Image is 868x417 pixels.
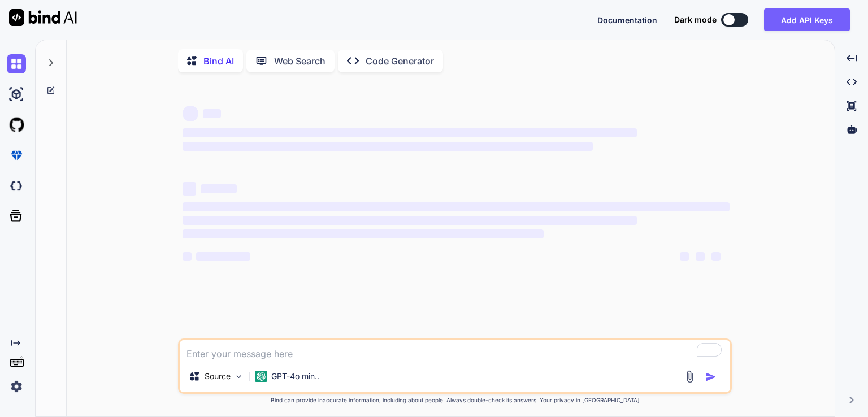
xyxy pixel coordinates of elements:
[205,371,231,382] p: Source
[178,396,732,405] p: Bind can provide inaccurate information, including about people. Always double-check its answers....
[711,252,721,261] span: ‌
[274,54,325,68] p: Web Search
[674,14,717,25] span: Dark mode
[183,106,198,121] span: ‌
[7,85,26,104] img: ai-studio
[203,109,221,118] span: ‌
[7,54,26,73] img: chat
[183,229,544,238] span: ‌
[366,54,434,68] p: Code Generator
[183,216,636,225] span: ‌
[271,371,319,382] p: GPT-4o min..
[680,252,689,261] span: ‌
[7,115,26,134] img: githubLight
[180,340,730,360] textarea: To enrich screen reader interactions, please activate Accessibility in Grammarly extension settings
[764,8,850,31] button: Add API Keys
[203,54,234,68] p: Bind AI
[705,371,717,383] img: icon
[9,9,77,26] img: Bind AI
[7,146,26,165] img: premium
[234,372,244,381] img: Pick Models
[7,176,26,196] img: darkCloudIdeIcon
[183,142,593,151] span: ‌
[7,377,26,396] img: settings
[196,252,250,261] span: ‌
[597,15,657,25] span: Documentation
[683,370,696,383] img: attachment
[696,252,705,261] span: ‌
[183,202,730,211] span: ‌
[201,184,237,193] span: ‌
[597,14,657,26] button: Documentation
[183,128,636,137] span: ‌
[183,252,192,261] span: ‌
[183,182,196,196] span: ‌
[255,371,267,382] img: GPT-4o mini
